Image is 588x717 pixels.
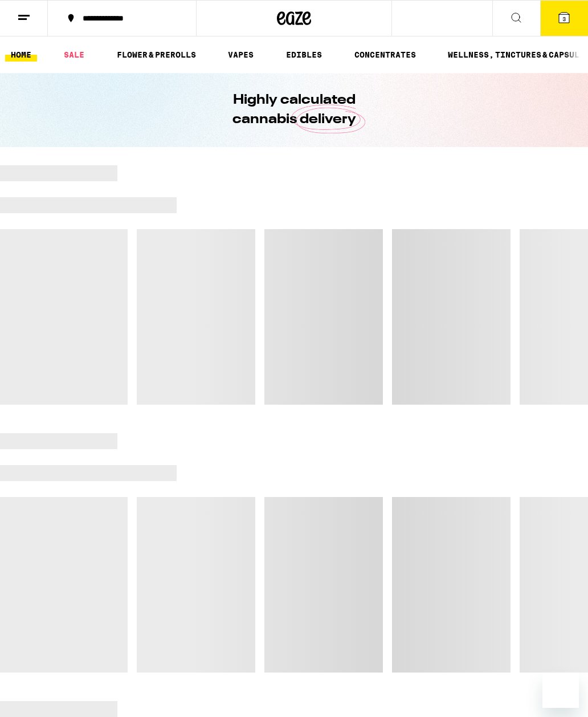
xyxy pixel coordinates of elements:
button: 3 [540,1,588,36]
a: SALE [58,48,90,62]
a: EDIBLES [280,48,328,62]
a: CONCENTRATES [349,48,422,62]
h1: Highly calculated cannabis delivery [200,91,388,129]
a: HOME [5,48,37,62]
a: VAPES [222,48,259,62]
a: FLOWER & PREROLLS [111,48,202,62]
span: 3 [562,15,566,22]
iframe: Button to launch messaging window [542,671,579,708]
